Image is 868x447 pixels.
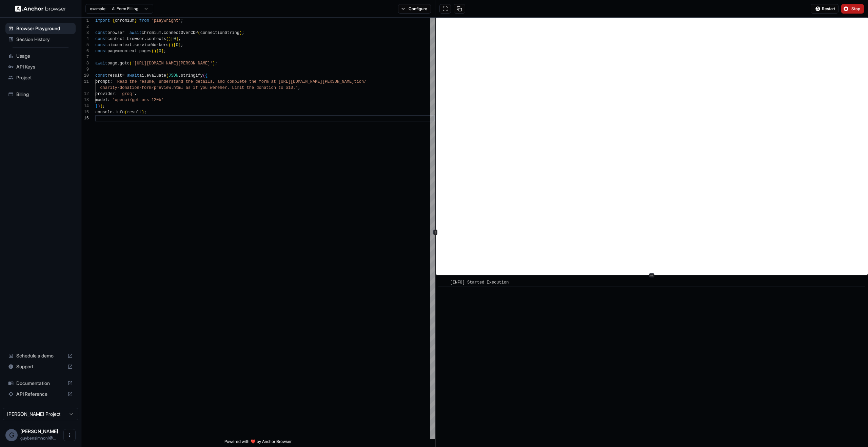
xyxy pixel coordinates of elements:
span: const [95,73,107,78]
span: lete the form at [URL][DOMAIN_NAME][PERSON_NAME] [237,79,354,84]
span: = [112,43,115,47]
div: Support [5,361,76,372]
span: ) [239,31,242,35]
span: 'groq' [120,92,134,96]
span: info [115,110,125,115]
span: ; [144,110,146,115]
span: const [95,43,107,47]
span: ( [198,31,200,35]
div: 1 [81,18,89,24]
span: . [137,49,139,54]
span: . [117,61,120,66]
span: , [298,85,300,90]
div: 4 [81,36,89,42]
span: Session History [16,36,73,43]
div: 13 [81,97,89,103]
span: = [117,49,120,54]
span: [ [173,43,176,47]
span: ( [166,37,169,41]
div: 15 [81,109,89,115]
span: context [115,43,132,47]
span: JSON [169,73,178,78]
span: 'Read the resume, understand the details, and comp [115,79,237,84]
span: ] [176,37,178,41]
span: . [144,37,146,41]
span: browser [107,31,124,35]
div: 7 [81,54,89,60]
span: , [134,92,137,96]
span: ) [98,104,100,109]
span: ( [124,110,127,115]
span: her. Limit the donation to $10.' [220,85,298,90]
span: result [107,73,122,78]
span: tion/ [354,79,366,84]
span: console [95,110,112,115]
div: 2 [81,24,89,30]
span: chromium [115,18,135,23]
span: Schedule a demo [16,352,65,359]
span: chromium [142,31,161,35]
span: connectionString [200,31,239,35]
span: = [122,73,124,78]
span: ) [213,61,215,66]
span: example: [90,6,106,12]
span: . [144,73,146,78]
span: ai [139,73,144,78]
span: model [95,98,107,102]
span: connectOverCDP [164,31,198,35]
span: context [107,37,124,41]
button: Configure [398,4,431,14]
span: 'openai/gpt-oss-120b' [112,98,163,102]
span: import [95,18,110,23]
span: const [95,49,107,54]
span: result [127,110,142,115]
span: from [139,18,149,23]
div: 10 [81,73,89,79]
span: ( [152,49,154,54]
span: ( [169,43,171,47]
span: : [110,79,112,84]
span: 0 [173,37,176,41]
span: page [107,61,117,66]
button: Open in full screen [439,4,451,14]
span: ) [154,49,156,54]
span: = [124,37,127,41]
span: await [130,31,142,35]
div: 8 [81,60,89,66]
span: Documentation [16,380,65,387]
span: context [120,49,137,54]
span: ) [169,37,171,41]
span: goto [120,61,130,66]
span: . [178,73,181,78]
span: Billing [16,91,73,98]
span: pages [139,49,152,54]
span: ; [215,61,217,66]
span: ai [107,43,112,47]
span: serviceWorkers [134,43,169,47]
div: Browser Playground [5,23,76,34]
div: API Reference [5,389,76,400]
span: const [95,37,107,41]
span: ​ [442,279,445,286]
button: Open menu [63,429,76,441]
button: Stop [841,4,864,14]
span: ; [181,43,183,47]
span: Usage [16,53,73,59]
span: API Keys [16,63,73,70]
span: ( [203,73,205,78]
span: . [132,43,134,47]
span: ( [130,61,132,66]
div: 6 [81,48,89,54]
span: ) [100,104,102,109]
span: Browser Playground [16,25,73,32]
span: ; [103,104,105,109]
div: 12 [81,91,89,97]
span: . [112,110,115,115]
img: Anchor Logo [15,5,66,12]
span: ) [171,43,173,47]
span: ( [166,73,169,78]
span: ] [178,43,181,47]
span: ; [181,18,183,23]
div: Schedule a demo [5,350,76,361]
span: : [115,92,117,96]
